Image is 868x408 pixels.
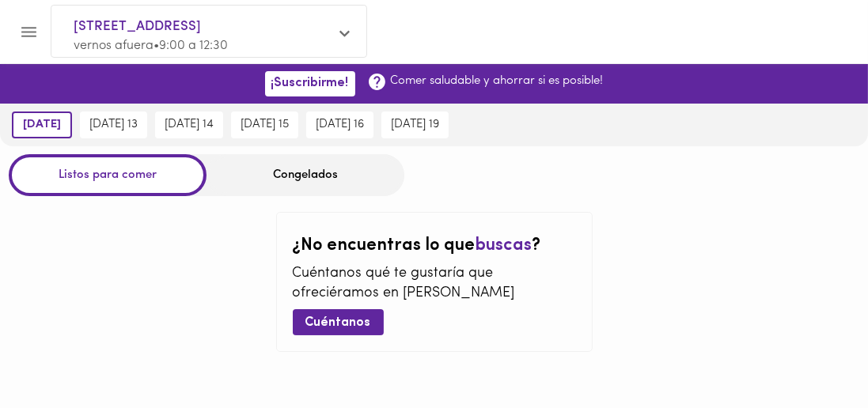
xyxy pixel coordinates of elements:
span: [DATE] 14 [165,118,214,132]
span: [DATE] 13 [89,118,138,132]
span: Cuéntanos [305,315,371,331]
button: [DATE] [12,111,72,138]
button: Menu [9,13,48,51]
span: [DATE] 16 [316,118,364,132]
div: Listos para comer [9,154,207,196]
span: [DATE] 19 [391,118,439,132]
button: [DATE] 19 [381,111,449,138]
button: [DATE] 13 [80,111,147,138]
span: vernos afuera • 9:00 a 12:30 [74,40,228,52]
button: [DATE] 14 [155,111,223,138]
button: Cuéntanos [293,309,384,335]
h2: ¿No encuentras lo que ? [293,236,576,255]
iframe: Messagebird Livechat Widget [776,316,852,392]
span: [DATE] 15 [241,118,289,132]
span: ¡Suscribirme! [271,76,349,91]
div: Congelados [207,154,404,196]
p: Comer saludable y ahorrar si es posible! [391,73,604,89]
span: [STREET_ADDRESS] [74,17,328,37]
button: [DATE] 15 [231,111,298,138]
span: buscas [476,236,533,255]
span: [DATE] [23,118,61,132]
p: Cuéntanos qué te gustaría que ofreciéramos en [PERSON_NAME] [293,264,576,304]
button: [DATE] 16 [306,111,373,138]
button: ¡Suscribirme! [265,71,355,96]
